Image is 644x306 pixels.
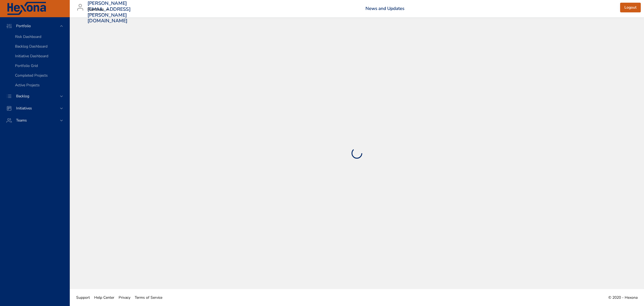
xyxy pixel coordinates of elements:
span: Help Center [94,295,114,300]
span: Completed Projects [15,73,48,78]
div: Raintree [87,5,111,14]
span: Logout [624,4,636,11]
h3: [PERSON_NAME][EMAIL_ADDRESS][PERSON_NAME][DOMAIN_NAME] [87,1,131,24]
a: Terms of Service [133,291,164,304]
a: News and Updates [365,5,404,12]
span: Portfolio [12,23,35,29]
span: Backlog [12,94,34,99]
span: Portfolio Grid [15,63,38,68]
a: Help Center [92,291,116,304]
span: Initiatives [12,106,36,111]
span: Teams [12,118,31,123]
span: Privacy [119,295,130,300]
span: © 2020 - Hexona [608,295,638,300]
span: Backlog Dashboard [15,44,47,49]
img: Hexona [6,2,47,15]
span: Active Projects [15,83,40,88]
span: Support [76,295,90,300]
span: Initiative Dashboard [15,54,48,59]
span: Terms of Service [135,295,162,300]
button: Logout [620,3,641,13]
a: Privacy [116,291,133,304]
span: Risk Dashboard [15,34,41,39]
a: Support [74,291,92,304]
